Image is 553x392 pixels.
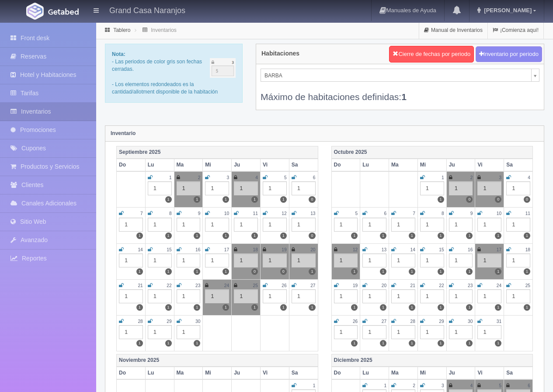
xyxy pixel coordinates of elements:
[251,268,258,275] label: 0
[504,367,533,379] th: Sa
[119,253,143,267] div: 1
[409,268,415,275] label: 1
[119,325,143,339] div: 1
[260,159,289,171] th: Vi
[438,304,444,311] label: 1
[475,367,504,379] th: Vi
[466,268,473,275] label: 1
[310,211,315,216] small: 13
[488,22,543,39] a: ¡Comienza aquí!
[119,218,143,232] div: 1
[334,218,358,232] div: 1
[420,181,444,195] div: 1
[442,383,444,388] small: 3
[382,319,386,324] small: 27
[119,289,143,303] div: 1
[476,46,542,62] button: Inventario por periodo
[449,218,473,232] div: 1
[313,175,316,180] small: 6
[351,268,358,275] label: 1
[504,159,533,171] th: Sa
[360,367,389,379] th: Lu
[195,319,200,324] small: 30
[136,340,143,347] label: 1
[253,247,258,252] small: 18
[468,247,473,252] small: 16
[380,304,386,311] label: 1
[420,325,444,339] div: 1
[362,218,386,232] div: 1
[499,175,502,180] small: 3
[280,196,287,203] label: 1
[136,232,143,239] label: 1
[524,232,530,239] label: 1
[524,196,530,203] label: 0
[177,253,201,267] div: 1
[112,51,125,57] b: Nota:
[255,175,258,180] small: 4
[177,289,201,303] div: 1
[234,289,258,303] div: 1
[353,247,358,252] small: 12
[499,383,502,388] small: 5
[528,175,530,180] small: 4
[420,253,444,267] div: 1
[419,22,487,39] a: Manual de Inventarios
[495,196,501,203] label: 0
[410,247,415,252] small: 14
[331,146,533,159] th: Octubre 2025
[194,340,200,347] label: 1
[417,159,446,171] th: Mi
[470,383,473,388] small: 4
[413,383,415,388] small: 2
[466,304,473,311] label: 1
[205,253,229,267] div: 1
[449,289,473,303] div: 1
[380,268,386,275] label: 1
[198,211,201,216] small: 9
[145,367,174,379] th: Lu
[334,253,358,267] div: 1
[477,218,501,232] div: 1
[446,159,475,171] th: Ju
[167,283,171,288] small: 22
[223,304,229,311] label: 1
[253,283,258,288] small: 25
[289,367,318,379] th: Sa
[524,268,530,275] label: 1
[111,130,136,136] strong: Inventario
[251,304,258,311] label: 1
[113,27,130,33] a: Tablero
[194,268,200,275] label: 1
[389,46,474,62] button: Cierre de fechas por periodo
[263,218,287,232] div: 1
[138,283,143,288] small: 21
[391,289,415,303] div: 1
[351,232,358,239] label: 1
[495,340,501,347] label: 1
[165,232,172,239] label: 1
[177,218,201,232] div: 1
[497,247,501,252] small: 17
[334,289,358,303] div: 1
[261,82,539,103] div: Máximo de habitaciones definidas:
[165,304,172,311] label: 1
[148,253,172,267] div: 1
[148,325,172,339] div: 1
[251,232,258,239] label: 1
[401,92,407,102] b: 1
[138,247,143,252] small: 14
[438,232,444,239] label: 1
[413,211,415,216] small: 7
[331,354,533,367] th: Diciembre 2025
[140,211,143,216] small: 7
[26,3,44,20] img: Getabed
[169,211,172,216] small: 8
[420,218,444,232] div: 1
[506,253,530,267] div: 1
[449,253,473,267] div: 1
[477,289,501,303] div: 1
[177,181,201,195] div: 1
[310,283,315,288] small: 27
[362,289,386,303] div: 1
